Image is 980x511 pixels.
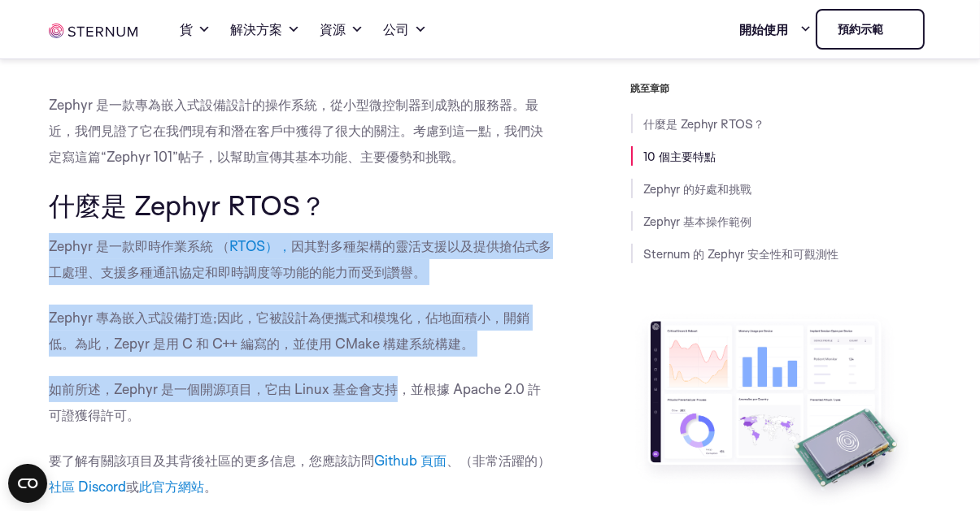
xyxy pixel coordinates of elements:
[739,13,812,45] a: 開始使用
[139,478,204,495] a: 此官方網站
[49,478,126,495] a: 社區 Discord
[631,81,931,94] h3: 跳至章節
[644,149,716,164] a: 10 個主要特點
[49,24,137,38] img: 胸骨物聯網
[180,20,193,37] font: 貨
[8,464,47,503] button: 開啟 CMP 小工具
[838,24,883,35] font: 預約示範
[49,233,553,285] p: Zephyr 是一款即時作業系統 （ 因其對多種架構的靈活支援以及提供搶佔式多工處理、支援多種通訊協定和即時調度等功能的能力而受到讚譽。
[49,189,553,220] h2: 什麼是 Zephyr RTOS？
[890,23,903,36] img: 胸骨物聯網
[644,116,765,132] a: 什麼是 Zephyr RTOS？
[230,20,282,37] font: 解決方案
[644,181,752,197] a: Zephyr 的好處和挑戰
[383,20,409,37] font: 公司
[49,305,553,357] p: Zephyr 專為嵌入式設備打造;因此，它被設計為便攜式和模塊化，佔地面積小，開銷低。為此，Zepyr 是用 C 和 C++ 編寫的，並使用 CMake 構建系統構建。
[49,448,553,500] p: 要了解有關該項目及其背後社區的更多信息，您應該訪問 、（非常活躍的） 或 。
[739,13,788,45] font: 開始使用
[816,9,925,50] a: 預約示範
[631,309,916,511] img: 使用免費評估套件試駕 Sternum
[320,20,346,37] font: 資源
[49,376,553,428] p: 如前所述，Zephyr 是一個開源項目，它由 Linux 基金會支持，並根據 Apache 2.0 許可證獲得許可。
[49,92,553,170] p: Zephyr 是一款專為嵌入式設備設計的操作系統，從小型微控制器到成熟的服務器。最近，我們見證了它在我們現有和潛在客戶中獲得了很大的關注。考慮到這一點，我們決定寫這篇“Zephyr 101”帖子...
[374,452,446,469] a: Github 頁面
[644,214,752,229] a: Zephyr 基本操作範例
[229,237,291,254] a: RTOS），
[644,246,839,262] a: Sternum 的 Zephyr 安全性和可觀測性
